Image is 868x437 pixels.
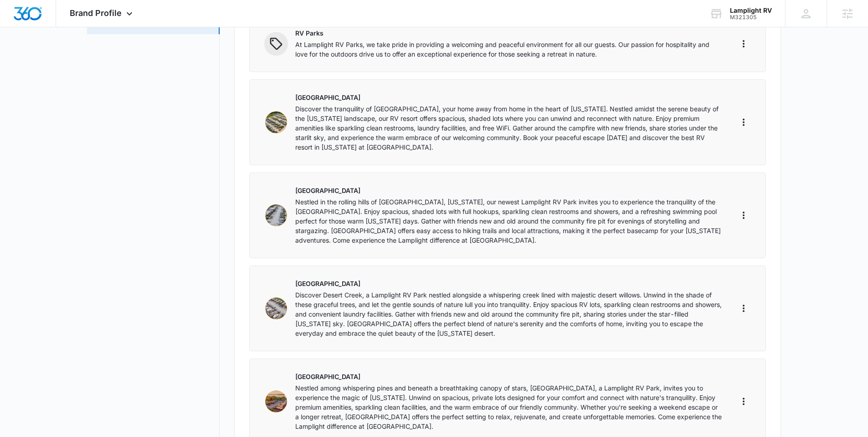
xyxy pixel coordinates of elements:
[295,93,722,102] p: [GEOGRAPHIC_DATA]
[736,301,751,316] button: More
[295,197,722,245] p: Nestled in the rolling hills of [GEOGRAPHIC_DATA], [US_STATE], our newest Lamplight RV Park invit...
[295,104,722,152] p: Discover the tranquility of [GEOGRAPHIC_DATA], your home away from home in the heart of [US_STATE...
[295,186,722,195] p: [GEOGRAPHIC_DATA]
[736,394,751,409] button: More
[295,372,722,381] p: [GEOGRAPHIC_DATA]
[295,279,722,288] p: [GEOGRAPHIC_DATA]
[736,208,751,223] button: More
[736,36,751,51] button: More
[295,383,722,431] p: Nestled among whispering pines and beneath a breathtaking canopy of stars, [GEOGRAPHIC_DATA], a L...
[94,20,154,29] a: Products & Services
[70,8,122,18] span: Brand Profile
[295,28,722,38] p: RV Parks
[730,14,772,21] div: account id
[295,290,722,338] p: Discover Desert Creek, a Lamplight RV Park nestled alongside a whispering creek lined with majest...
[730,7,772,14] div: account name
[736,115,751,130] button: More
[295,40,722,59] p: At Lamplight RV Parks, we take pride in providing a welcoming and peaceful environment for all ou...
